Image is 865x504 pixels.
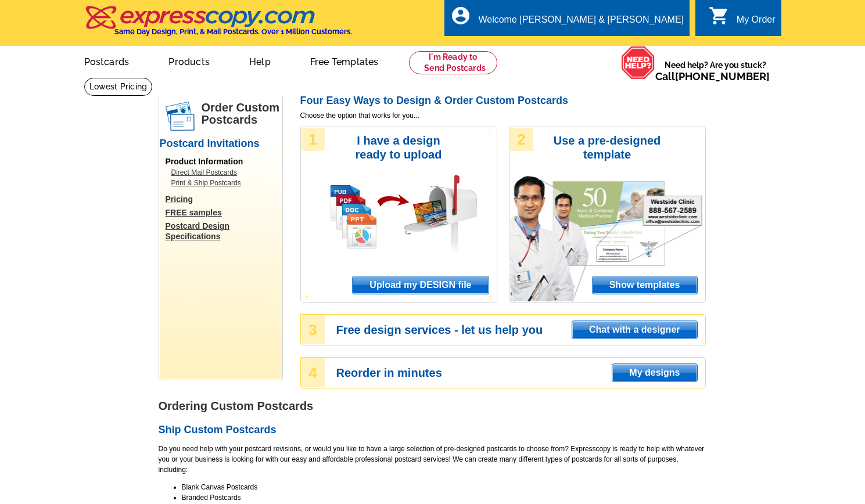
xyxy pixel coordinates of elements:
div: 2 [510,128,533,151]
span: Show templates [593,276,697,294]
div: 1 [302,128,325,151]
span: Choose the option that works for you... [300,110,706,121]
li: Blank Canvas Postcards [182,482,706,492]
a: Upload my DESIGN file [352,276,489,294]
a: Direct Mail Postcards [171,167,276,178]
span: Chat with a designer [572,321,697,339]
div: 4 [302,358,325,387]
strong: Ordering Custom Postcards [159,399,314,412]
a: Products [150,47,228,74]
a: Chat with a designer [572,321,697,339]
span: Need help? Are you stuck? [655,59,776,82]
i: shopping_cart [709,5,730,26]
span: Product Information [166,157,243,166]
a: Help [231,47,289,74]
a: shopping_cart My Order [709,13,776,27]
span: Call [655,70,770,82]
img: postcards.png [166,102,195,131]
h3: Reorder in minutes [336,368,705,378]
a: [PHONE_NUMBER] [675,70,770,82]
a: Show templates [592,276,698,294]
a: Print & Ship Postcards [171,178,276,188]
h3: Free design services - let us help you [336,325,705,335]
a: Postcard Design Specifications [166,221,282,242]
div: 3 [302,315,325,344]
span: My designs [612,364,697,381]
h4: Same Day Design, Print, & Mail Postcards. Over 1 Million Customers. [114,27,352,36]
div: Welcome [PERSON_NAME] & [PERSON_NAME] [478,15,684,31]
h2: Ship Custom Postcards [159,424,706,437]
h1: Order Custom Postcards [202,102,282,126]
h2: Postcard Invitations [160,138,282,150]
a: FREE samples [166,207,282,218]
h3: Use a pre-designed template [548,134,667,161]
span: Upload my DESIGN file [353,276,488,294]
p: Do you need help with your postcard revisions, or would you like to have a large selection of pre... [159,444,706,475]
a: Free Templates [292,47,397,74]
a: My designs [612,363,697,382]
li: Branded Postcards [182,492,706,503]
a: Postcards [66,47,148,74]
h3: I have a design ready to upload [339,134,458,161]
div: My Order [737,15,776,31]
h2: Four Easy Ways to Design & Order Custom Postcards [300,95,706,107]
a: Same Day Design, Print, & Mail Postcards. Over 1 Million Customers. [84,14,352,36]
img: help [621,46,655,80]
a: Pricing [166,194,282,204]
i: account_circle [450,5,471,26]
